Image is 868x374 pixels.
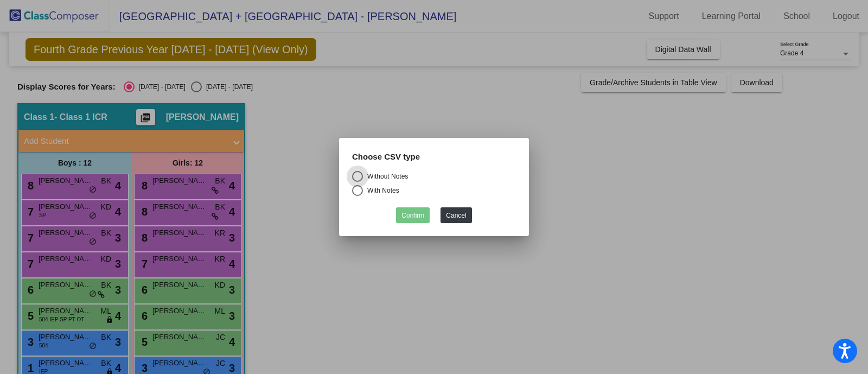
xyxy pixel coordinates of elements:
div: Without Notes [363,172,408,181]
mat-radio-group: Select an option [352,171,516,199]
label: Choose CSV type [352,151,420,163]
button: Confirm [396,207,430,223]
button: Cancel [441,207,471,223]
div: With Notes [363,186,399,195]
